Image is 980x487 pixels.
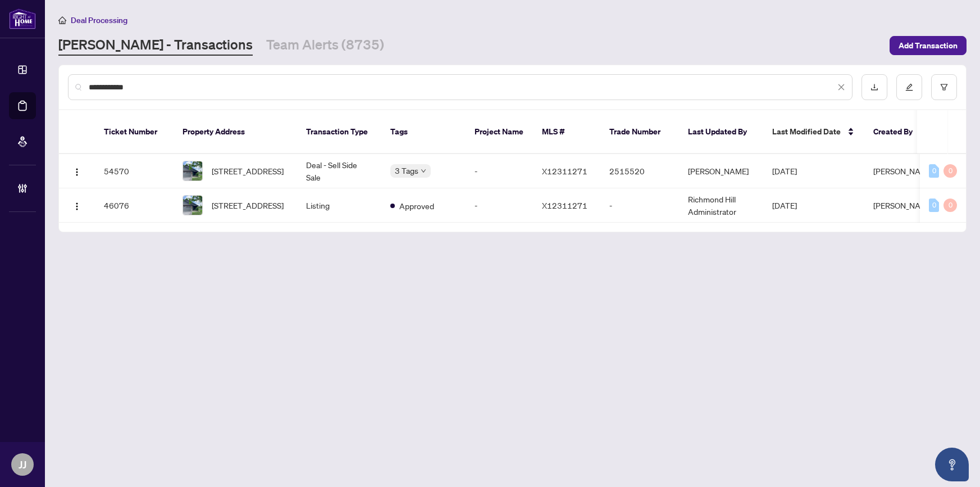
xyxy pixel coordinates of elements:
[466,110,533,154] th: Project Name
[212,165,284,177] span: [STREET_ADDRESS]
[58,16,66,24] span: home
[9,8,36,29] img: logo
[266,35,384,56] a: Team Alerts (8735)
[772,166,797,176] span: [DATE]
[600,110,679,154] th: Trade Number
[95,110,174,154] th: Ticket Number
[297,110,381,154] th: Transaction Type
[297,188,381,223] td: Listing
[533,110,600,154] th: MLS #
[772,200,797,210] span: [DATE]
[600,188,679,223] td: -
[421,168,426,174] span: down
[72,168,81,177] img: Logo
[935,448,969,481] button: Open asap
[873,166,934,176] span: [PERSON_NAME]
[862,74,887,100] button: download
[943,199,957,212] div: 0
[873,200,934,210] span: [PERSON_NAME]
[899,37,958,55] span: Add Transaction
[837,83,845,91] span: close
[212,199,284,211] span: [STREET_ADDRESS]
[929,164,939,178] div: 0
[772,125,841,138] span: Last Modified Date
[679,154,763,188] td: [PERSON_NAME]
[905,83,913,91] span: edit
[466,188,533,223] td: -
[72,202,81,211] img: Logo
[183,161,202,181] img: thumbnail-img
[395,164,418,177] span: 3 Tags
[600,154,679,188] td: 2515520
[95,188,174,223] td: 46076
[679,188,763,223] td: Richmond Hill Administrator
[174,110,297,154] th: Property Address
[381,110,466,154] th: Tags
[19,457,26,472] span: JJ
[890,36,967,55] button: Add Transaction
[466,154,533,188] td: -
[542,200,587,210] span: X12311271
[399,200,434,212] span: Approved
[940,83,948,91] span: filter
[864,110,932,154] th: Created By
[679,110,763,154] th: Last Updated By
[95,154,174,188] td: 54570
[68,196,86,214] button: Logo
[896,74,922,100] button: edit
[763,110,864,154] th: Last Modified Date
[68,162,86,180] button: Logo
[931,74,957,100] button: filter
[58,35,253,56] a: [PERSON_NAME] - Transactions
[542,166,587,176] span: X12311271
[943,164,957,178] div: 0
[870,83,878,91] span: download
[929,199,939,212] div: 0
[297,154,381,188] td: Deal - Sell Side Sale
[71,15,127,25] span: Deal Processing
[183,196,202,215] img: thumbnail-img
